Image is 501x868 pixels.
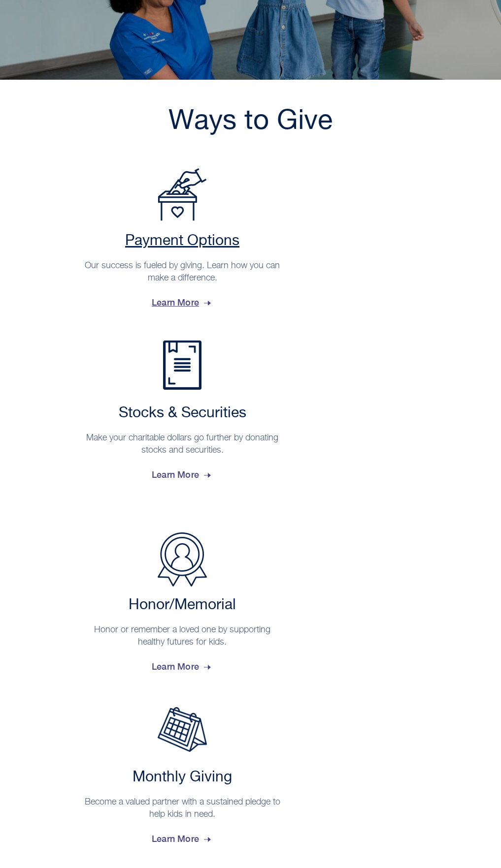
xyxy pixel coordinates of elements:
[81,769,283,786] h2: Monthly Giving
[76,705,288,852] a: Monthly Giving Monthly Giving Become a valued partner with a sustained pledge to help kids in nee...
[152,653,213,680] span: Learn More
[81,432,283,457] p: Make your charitable dollars go further by donating stocks and securities.
[81,260,283,284] p: Our success is fueled by giving. Learn how you can make a difference.
[163,341,201,390] img: Stocks & Securities
[76,104,425,139] h1: Ways to Give
[81,232,283,250] h2: Payment Options
[81,796,283,821] p: Become a valued partner with a sustained pledge to help kids in need.
[81,596,283,614] h2: Honor/Memorial
[152,289,213,316] span: Learn More
[81,404,283,422] h2: Stocks & Securities
[158,707,207,752] img: Monthly Giving
[76,168,288,316] a: Payment Options Payment Options Our success is fueled by giving. Learn how you can make a differe...
[158,168,207,221] img: Payment Options
[152,826,213,852] span: Learn More
[81,624,283,649] p: Honor or remember a loved one by supporting healthy futures for kids.
[76,341,288,488] a: Stocks & Securities Stocks & Securities Make your charitable dollars go further by donating stock...
[152,462,213,488] span: Learn More
[158,532,207,587] img: Honor/Memorial
[76,532,288,680] a: Honor/Memorial Honor/Memorial Honor or remember a loved one by supporting healthy futures for kid...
